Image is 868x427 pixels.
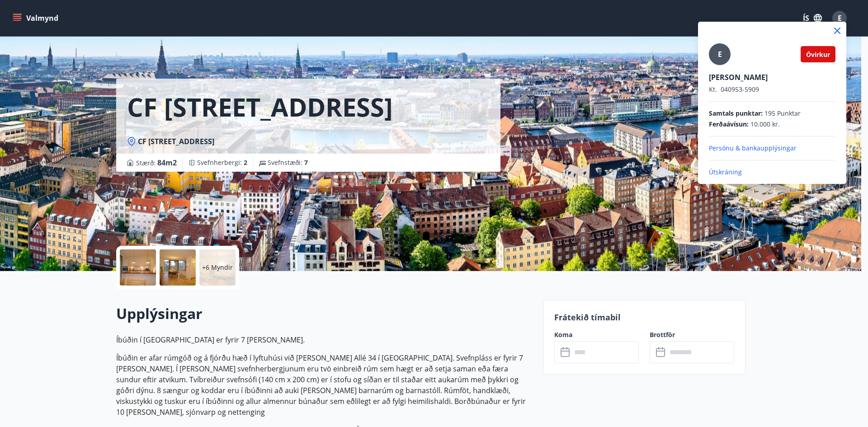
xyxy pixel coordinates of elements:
span: E [718,49,722,59]
span: 10.000 kr. [750,120,780,129]
p: [PERSON_NAME] [709,72,835,82]
span: Samtals punktar : [709,109,763,118]
span: Kt. [709,85,717,94]
p: Persónu & bankaupplýsingar [709,144,835,153]
p: Útskráning [709,168,835,177]
span: 195 Punktar [764,109,801,118]
span: Óvirkur [806,50,830,59]
span: Ferðaávísun : [709,120,749,129]
p: 040953-5909 [709,85,835,94]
